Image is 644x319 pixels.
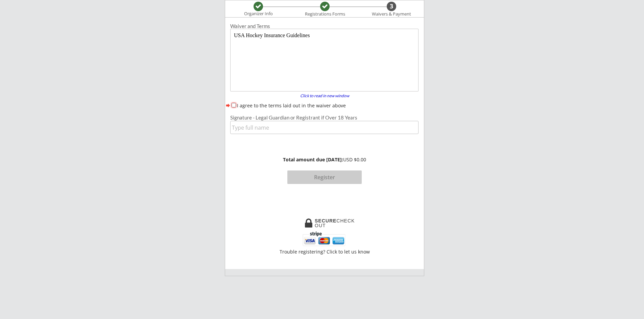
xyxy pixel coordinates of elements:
button: forward [225,102,231,109]
strong: Total amount due [DATE]: [283,156,343,163]
div: Click to read in new window [296,94,353,98]
div: 3 [387,3,396,10]
button: Register [287,170,362,184]
a: Click to read in new window [296,94,353,99]
div: Registrations Forms [302,11,348,17]
div: Organizer Info [240,11,277,17]
div: Signature - Legal Guardian or Registrant if Over 18 Years [230,115,419,120]
div: Waiver and Terms [230,24,419,29]
strong: SECURE [315,218,336,223]
div: CHECKOUT [315,218,355,228]
body: USA Hockey Insurance Guidelines [3,3,186,60]
div: Waivers & Payment [368,11,415,17]
div: USD $0.00 [278,157,371,163]
label: I agree to the terms laid out in the waiver above [237,102,346,109]
input: Type full name [230,121,419,134]
div: Trouble registering? Click to let us know [279,249,370,254]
